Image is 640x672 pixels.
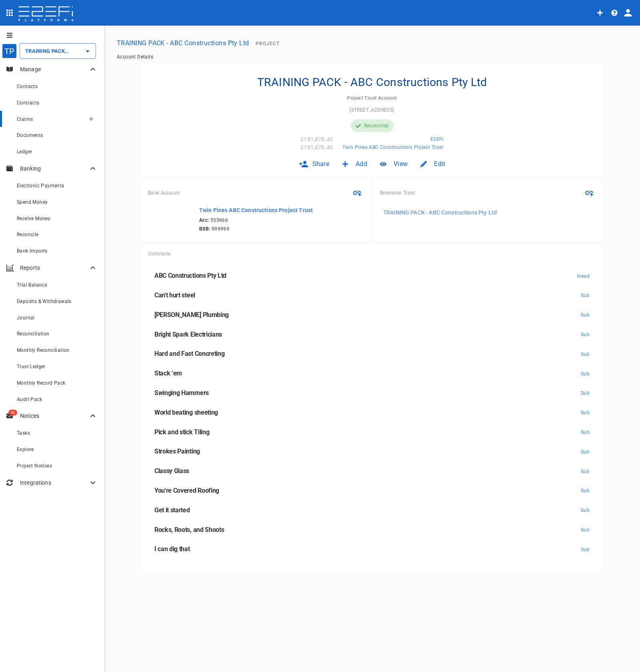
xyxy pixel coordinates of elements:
span: ABC Constructions Pty Ltd [154,272,226,279]
span: View [394,159,408,169]
span: Hard and Fast Concreting [154,350,224,357]
span: Sub [581,371,590,377]
a: Classy GlassSub [148,461,596,481]
span: Monthly Reconciliation [17,347,70,353]
a: Stack ‘emSub [148,364,596,383]
a: Strokes PaintingSub [148,442,596,461]
span: Add [356,159,367,169]
a: You're Covered RoofingSub [148,481,596,501]
a: World beating sheetingSub [148,403,596,423]
span: [PERSON_NAME] Plumbing [154,311,229,319]
span: Trial Balance [17,282,47,288]
span: Twin Pines ABC Constructions Project Trust [342,144,444,150]
a: I can dig thatSub [148,540,596,559]
span: Pick and stick Tiling [154,428,209,436]
a: ABC Constructions Pty LtdHead [148,266,596,286]
span: Sub [581,390,590,396]
p: Notices [20,412,88,420]
span: Can't hurt steel [154,291,195,299]
span: Create claim [89,116,94,121]
span: Explore [17,447,34,452]
button: Link RTA [582,186,596,200]
p: Banking [20,164,88,173]
span: 555666 [199,217,313,223]
div: Add [336,154,374,173]
span: Project [256,41,280,46]
span: Bank Imports [17,248,48,254]
span: Sub [581,449,590,455]
span: I can dig that [154,545,190,553]
span: Get it started [154,506,190,514]
span: Contracts [17,100,40,106]
span: Classy Glass [154,467,189,475]
span: Contracts [148,251,171,257]
span: Deposits & Withdrawals [17,299,72,304]
span: Connect Bank Feed [350,186,364,200]
span: Sub [581,312,590,318]
nav: breadcrumb [117,54,627,60]
span: Reconciled [364,123,389,128]
span: Electronic Payments [17,183,64,189]
span: Strokes Painting [154,447,200,455]
span: Project Notices [17,463,52,469]
a: Bright Spark ElectriciansSub [148,325,596,345]
span: Swinging Hammers [154,389,209,397]
input: TRAINING PACK - ABC Constructions Pty Ltd [23,47,70,55]
div: TP [2,44,17,58]
div: Edit [414,154,452,173]
span: E2EFi [430,136,444,142]
button: Open [82,46,93,57]
div: View [374,154,414,173]
p: Manage [20,65,88,73]
span: Sub [581,488,590,493]
span: Reconciliation [17,331,50,337]
a: Can't hurt steelSub [148,286,596,305]
span: Sub [581,469,590,474]
span: Receive Money [17,216,50,221]
span: Audit Pack [17,397,42,402]
span: Project Trust Account [347,95,397,101]
span: [STREET_ADDRESS] [350,107,394,113]
span: 43 [8,410,17,416]
span: Sub [581,332,590,337]
span: Bank Account [148,190,180,196]
span: Sub [581,547,590,552]
span: Sub [581,410,590,415]
span: Edit [434,159,445,169]
span: Sub [581,527,590,533]
span: Reconcile [17,232,39,237]
span: Sub [581,293,590,298]
p: TRAINING PACK - ABC Constructions Pty Ltd [383,209,497,217]
span: Tasks [17,430,30,436]
button: Create claim [85,112,98,125]
p: Integrations [20,479,88,487]
p: $181,878.40 [300,135,333,143]
h4: TRAINING PACK - ABC Constructions Pty Ltd [257,76,487,89]
p: Reports [20,264,88,272]
a: Rocks, Roots, and ShootsSub [148,520,596,540]
span: Sub [581,351,590,357]
span: Share [312,159,330,169]
span: World beating sheeting [154,409,218,416]
a: Hard and Fast ConcretingSub [148,344,596,364]
span: Contacts [17,84,38,89]
span: Head [577,273,590,279]
span: Rocks, Roots, and Shoots [154,526,224,534]
a: TRAINING PACK - ABC Constructions Pty Ltd [380,206,596,219]
b: Acc: [199,217,209,223]
span: Bright Spark Electricians [154,331,222,338]
button: TRAINING PACK - ABC Constructions Pty Ltd [114,35,252,51]
a: Swinging HammersSub [148,383,596,403]
span: Sub [581,508,590,513]
span: Stack ‘em [154,369,182,377]
a: [PERSON_NAME] PlumbingSub [148,305,596,325]
b: BSB: [199,226,210,232]
a: Account Details [117,54,153,60]
a: Pick and stick TilingSub [148,423,596,442]
span: Sub [581,429,590,435]
p: $181,878.40 [300,143,333,151]
span: Documents [17,132,43,138]
span: Journal [17,315,35,321]
div: Share [292,154,336,173]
